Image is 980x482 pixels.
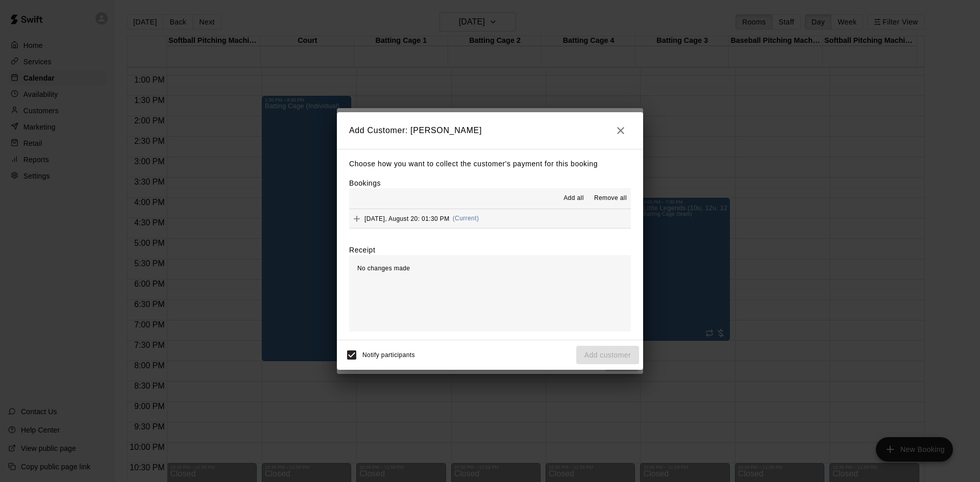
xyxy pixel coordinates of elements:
[349,158,631,170] p: Choose how you want to collect the customer's payment for this booking
[364,215,450,222] span: [DATE], August 20: 01:30 PM
[349,214,364,222] span: Add
[337,112,643,149] h2: Add Customer: [PERSON_NAME]
[453,215,479,222] span: (Current)
[349,245,375,255] label: Receipt
[349,179,381,187] label: Bookings
[590,190,631,207] button: Remove all
[594,193,627,204] span: Remove all
[557,190,590,207] button: Add all
[362,351,415,359] span: Notify participants
[349,209,631,228] button: Add[DATE], August 20: 01:30 PM(Current)
[563,193,584,204] span: Add all
[357,265,410,272] span: No changes made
